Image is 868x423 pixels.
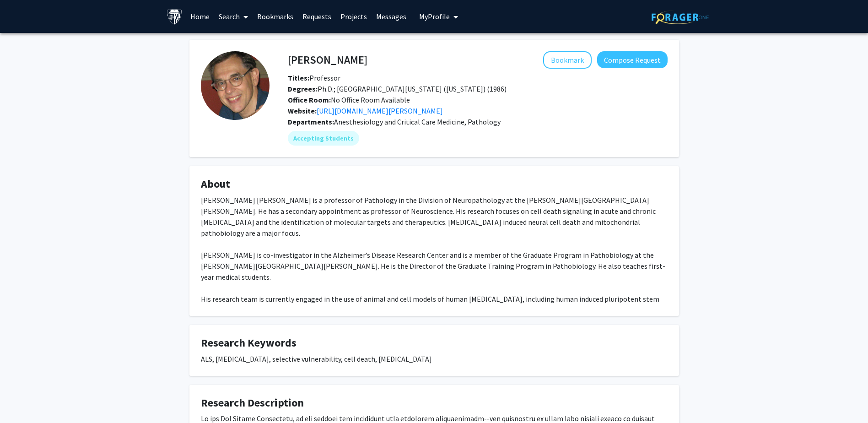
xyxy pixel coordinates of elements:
iframe: Chat [7,382,39,416]
span: Professor [288,73,340,82]
a: Projects [336,0,372,33]
b: Degrees: [288,84,318,93]
div: ALS, [MEDICAL_DATA], selective vulnerability, cell death, [MEDICAL_DATA] [201,353,668,364]
img: ForagerOne Logo [652,10,709,24]
button: Compose Request to Lee Martin [597,51,668,68]
a: Home [186,0,214,33]
a: Opens in a new tab [317,106,443,115]
a: Bookmarks [253,0,298,33]
h4: About [201,178,668,191]
span: Anesthesiology and Critical Care Medicine, Pathology [334,117,501,126]
div: [PERSON_NAME] [PERSON_NAME] is a professor of Pathology in the Division of Neuropathology at the ... [201,195,668,326]
h4: [PERSON_NAME] [288,51,367,68]
mat-chip: Accepting Students [288,131,359,146]
img: Johns Hopkins University Logo [167,9,183,25]
a: Messages [372,0,411,33]
a: Search [214,0,253,33]
span: Ph.D.; [GEOGRAPHIC_DATA][US_STATE] ([US_STATE]) (1986) [288,84,507,93]
button: Add Lee Martin to Bookmarks [543,51,592,69]
h4: Research Description [201,396,668,410]
a: Requests [298,0,336,33]
b: Office Room: [288,95,331,104]
h4: Research Keywords [201,336,668,350]
b: Departments: [288,117,334,126]
span: My Profile [419,12,450,21]
img: Profile Picture [201,51,270,120]
b: Website: [288,106,317,115]
b: Titles: [288,73,309,82]
span: No Office Room Available [288,95,410,104]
